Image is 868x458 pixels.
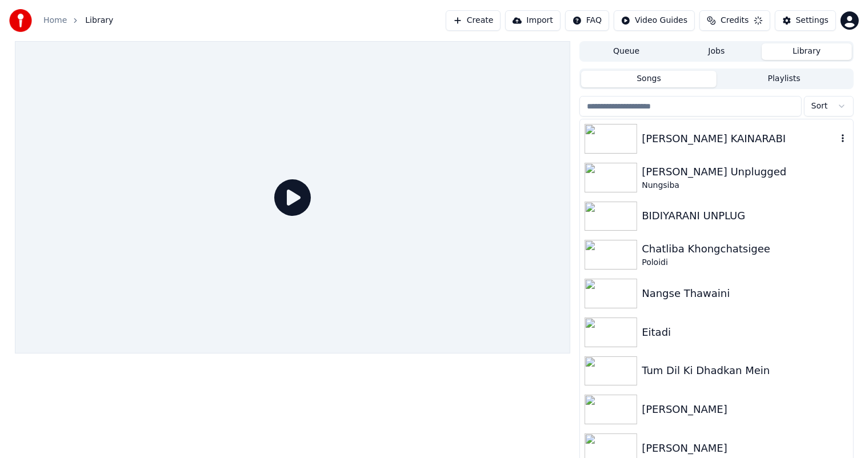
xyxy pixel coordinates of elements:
[642,131,837,147] div: [PERSON_NAME] KAINARABI
[642,324,848,340] div: Eitadi
[775,10,836,31] button: Settings
[642,257,848,268] div: Poloidi
[614,10,695,31] button: Video Guides
[642,286,848,302] div: Nangse Thawaini
[43,15,67,26] a: Home
[811,101,828,112] span: Sort
[762,43,852,60] button: Library
[642,401,848,417] div: [PERSON_NAME]
[581,71,717,87] button: Songs
[642,440,848,456] div: [PERSON_NAME]
[796,15,829,26] div: Settings
[446,10,501,31] button: Create
[565,10,609,31] button: FAQ
[699,10,770,31] button: Credits
[9,9,32,32] img: youka
[642,241,848,257] div: Chatliba Khongchatsigee
[721,15,749,26] span: Credits
[717,71,852,87] button: Playlists
[642,363,848,379] div: Tum Dil Ki Dhadkan Mein
[581,43,671,60] button: Queue
[642,208,848,224] div: BIDIYARANI UNPLUG
[671,43,762,60] button: Jobs
[642,180,848,191] div: Nungsiba
[43,15,113,26] nav: breadcrumb
[642,164,848,180] div: [PERSON_NAME] Unplugged
[85,15,113,26] span: Library
[505,10,560,31] button: Import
